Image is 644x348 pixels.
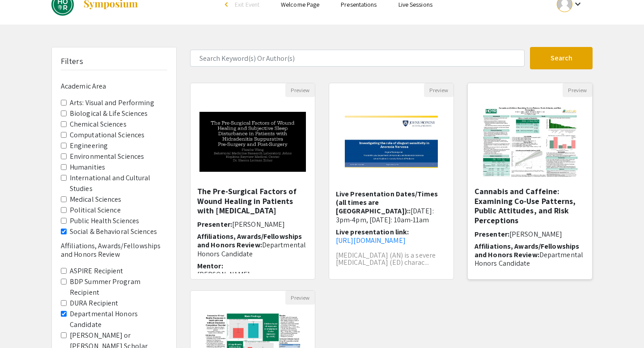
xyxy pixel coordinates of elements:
[190,50,525,67] input: Search Keyword(s) Or Author(s)
[336,250,436,267] span: [MEDICAL_DATA] (AN) is a severe [MEDICAL_DATA] (ED) charac...
[61,56,83,66] h5: Filters
[197,240,306,258] span: Departmental Honors Candidate
[336,227,409,237] span: Live presentation link:
[70,119,127,130] label: Chemical Sciences
[70,216,139,226] label: Public Health Sciences
[232,220,285,229] span: [PERSON_NAME]
[197,261,223,271] span: Mentor:
[281,0,319,8] a: Welcome Page
[61,242,167,259] h6: Affiliations, Awards/Fellowships and Honors Review
[509,229,562,239] span: [PERSON_NAME]
[70,276,167,298] label: BDP Summer Program Recipient
[225,2,230,7] div: arrow_back_ios
[70,130,144,140] label: Computational Sciences
[336,206,434,224] span: [DATE]: 3pm-4pm, [DATE]: 10am-11am
[341,0,377,8] a: Presentations
[336,236,406,245] a: [URL][DOMAIN_NAME]
[70,108,148,119] label: Biological & Life Sciences
[475,250,583,268] span: Departmental Honors Candidate
[530,47,593,69] button: Search
[475,187,585,225] h5: Cannabis and Caffeine: Examining Co-Use Patterns, Public Attitudes, and Risk Perceptions
[197,232,302,250] span: Affiliations, Awards/Fellowships and Honors Review:
[424,83,453,97] button: Preview
[7,308,38,341] iframe: Chat
[475,271,500,280] span: Mentor:
[70,266,123,276] label: ASPIRE Recipient
[190,83,315,280] div: Open Presentation <p><span style="color: rgb(0, 0, 0);">The Pre-Surgical Factors of Wound Healing...
[70,162,105,173] label: Humanities
[285,83,315,97] button: Preview
[70,298,118,309] label: DURA Recipient
[329,83,454,280] div: Open Presentation <p>Investigating the role of disgust sensitivity in Anorexia Nervosa</p>
[197,187,308,216] h5: The Pre-Surgical Factors of Wound Healing in Patients with [MEDICAL_DATA]
[70,226,157,237] label: Social & Behavioral Sciences
[475,230,585,238] h6: Presenter:
[197,220,308,229] h6: Presenter:
[70,140,108,151] label: Engineering
[70,194,122,205] label: Medical Sciences
[70,205,121,216] label: Political Science
[70,98,154,108] label: Arts: Visual and Performing
[197,270,308,279] p: [PERSON_NAME]
[336,189,438,216] span: Live Presentation Dates/Times (all times are [GEOGRAPHIC_DATA])::
[235,0,259,8] span: Exit Event
[336,97,446,187] img: <p>Investigating the role of disgust sensitivity in Anorexia Nervosa</p>
[285,291,315,305] button: Preview
[398,0,432,8] a: Live Sessions
[563,83,592,97] button: Preview
[475,242,579,259] span: Affiliations, Awards/Fellowships and Honors Review:
[70,151,144,162] label: Environmental Sciences
[473,97,586,187] img: <p><span style="background-color: transparent; color: rgb(0, 0, 0);">Cannabis and Caffeine: Exami...
[70,173,167,194] label: International and Cultural Studies
[467,83,593,280] div: Open Presentation <p><span style="background-color: transparent; color: rgb(0, 0, 0);">Cannabis a...
[70,309,167,330] label: Departmental Honors Candidate
[61,82,167,90] h6: Academic Area
[191,103,315,181] img: <p><span style="color: rgb(0, 0, 0);">The Pre-Surgical Factors of Wound Healing in Patients with ...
